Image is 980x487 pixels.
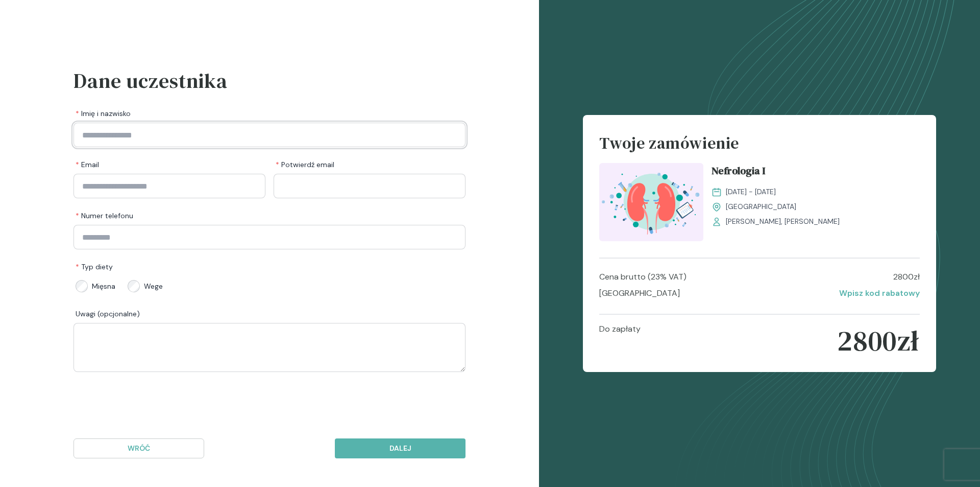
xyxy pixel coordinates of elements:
span: Email [76,159,99,170]
p: Cena brutto (23% VAT) [599,271,687,283]
p: 2800 zł [893,271,920,283]
p: Wróć [82,443,195,454]
button: Dalej [335,438,465,458]
button: Wróć [73,438,204,458]
input: Wege [128,280,140,292]
h3: Dane uczestnika [73,65,465,96]
span: Nefrologia I [712,163,765,182]
p: [GEOGRAPHIC_DATA] [599,287,680,299]
input: Email [73,174,265,198]
span: [GEOGRAPHIC_DATA] [726,201,796,212]
span: [PERSON_NAME], [PERSON_NAME] [726,216,840,227]
span: Mięsna [92,281,115,291]
span: Uwagi (opcjonalne) [76,309,140,319]
p: Wpisz kod rabatowy [839,287,920,299]
span: Typ diety [76,262,113,272]
input: Imię i nazwisko [73,123,465,147]
h4: Twoje zamówienie [599,131,919,163]
span: Imię i nazwisko [76,108,131,119]
input: Mięsna [76,280,88,292]
span: Potwierdź email [276,159,334,170]
p: 2800 zł [837,323,919,359]
p: Dalej [344,443,457,454]
span: Numer telefonu [76,211,133,221]
span: [DATE] - [DATE] [726,187,776,197]
input: Potwierdź email [274,174,465,198]
input: Numer telefonu [73,225,465,249]
img: ZpbSsR5LeNNTxNrh_Nefro_T.svg [599,163,703,241]
p: Do zapłaty [599,323,641,359]
span: Wege [144,281,163,291]
a: Nefrologia I [712,163,919,182]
